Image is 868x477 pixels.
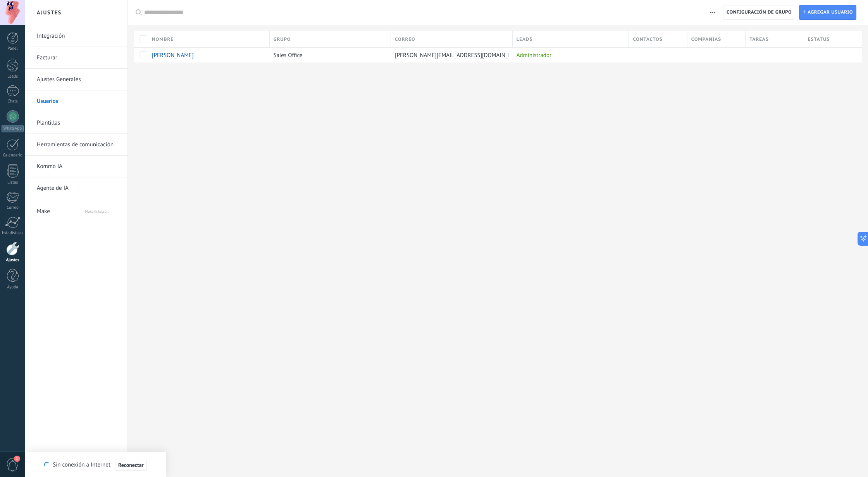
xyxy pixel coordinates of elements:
[395,36,415,43] span: Correo
[37,25,120,47] a: Integración
[395,52,524,59] span: [PERSON_NAME][EMAIL_ADDRESS][DOMAIN_NAME]
[37,134,120,156] a: Herramientas de comunicación
[25,177,127,199] li: Agente de IA
[2,153,24,158] div: Calendario
[727,5,792,19] span: Configuración de grupo
[2,125,24,132] div: WhatsApp
[37,90,120,112] a: Usuarios
[2,74,24,79] div: Leads
[25,199,127,220] li: Make
[37,201,120,219] a: MakeMake (Integromat) por [PERSON_NAME]
[799,5,856,20] a: Agregar usuario
[37,112,120,134] a: Plantillas
[513,48,625,62] div: Administrador
[2,285,24,290] div: Ayuda
[749,36,769,43] span: Tareas
[274,36,291,43] span: Grupo
[37,69,120,90] a: Ajustes Generales
[2,258,24,263] div: Ajustes
[723,5,795,20] button: Configuración de grupo
[25,90,127,112] li: Usuarios
[37,177,120,199] a: Agente de IA
[2,46,24,51] div: Panel
[808,36,830,43] span: Estatus
[691,36,721,43] span: Compañías
[517,36,533,43] span: Leads
[2,231,24,236] div: Estadísticas
[25,25,127,47] li: Integración
[270,48,387,62] div: Sales Office
[2,205,24,210] div: Correo
[274,52,303,59] span: Sales Office
[152,52,194,59] span: Ronny Montoya
[25,112,127,134] li: Plantillas
[37,201,84,219] span: Make
[37,156,120,177] a: Kommo IA
[25,156,127,177] li: Kommo IA
[2,180,24,185] div: Listas
[118,462,144,468] span: Reconectar
[707,5,718,20] button: Más
[85,201,120,219] span: Make (Integromat) por [PERSON_NAME]
[14,456,20,462] span: 1
[808,5,853,19] span: Agregar usuario
[25,134,127,156] li: Herramientas de comunicación
[152,36,174,43] span: Nombre
[25,47,127,69] li: Facturar
[633,36,662,43] span: Contactos
[37,47,120,69] a: Facturar
[44,458,146,471] div: Sin conexión a Internet
[25,69,127,90] li: Ajustes Generales
[115,459,147,471] button: Reconectar
[2,99,24,104] div: Chats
